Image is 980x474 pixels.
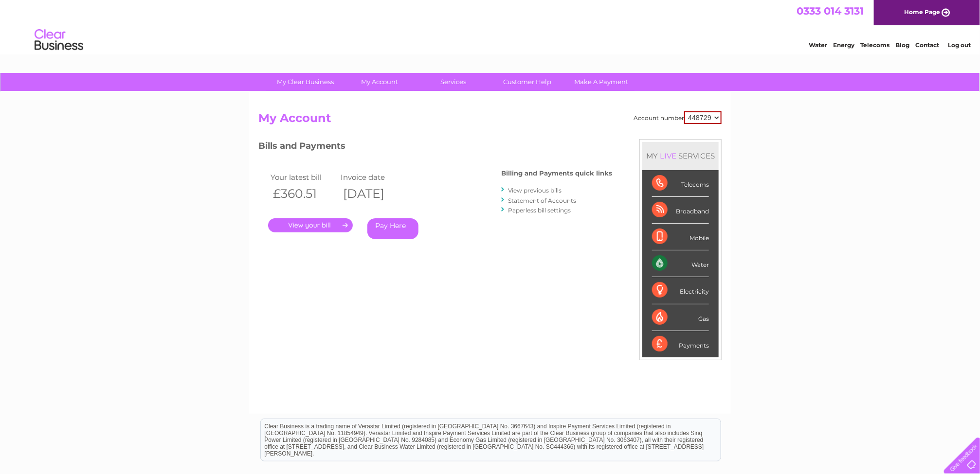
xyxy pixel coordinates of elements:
[652,224,709,250] div: Mobile
[268,218,353,232] a: .
[652,304,709,331] div: Gas
[340,73,420,91] a: My Account
[508,207,571,214] a: Paperless bill settings
[658,151,678,160] div: LIVE
[948,41,971,49] a: Log out
[915,41,939,49] a: Contact
[367,218,418,239] a: Pay Here
[258,139,612,156] h3: Bills and Payments
[652,170,709,197] div: Telecoms
[652,197,709,224] div: Broadband
[652,331,709,357] div: Payments
[268,184,338,204] th: £360.51
[268,171,338,184] td: Your latest bill
[414,73,494,91] a: Services
[860,41,889,49] a: Telecoms
[562,73,642,91] a: Make A Payment
[338,184,408,204] th: [DATE]
[895,41,909,49] a: Blog
[338,171,408,184] td: Invoice date
[501,170,612,177] h4: Billing and Payments quick links
[809,41,827,49] a: Water
[652,250,709,277] div: Water
[642,142,719,170] div: MY SERVICES
[266,73,346,91] a: My Clear Business
[634,111,722,124] div: Account number
[488,73,568,91] a: Customer Help
[34,25,84,55] img: logo.png
[652,277,709,304] div: Electricity
[258,111,722,130] h2: My Account
[833,41,854,49] a: Energy
[508,187,562,194] a: View previous bills
[508,197,576,204] a: Statement of Accounts
[797,5,864,17] a: 0333 014 3131
[261,5,721,47] div: Clear Business is a trading name of Verastar Limited (registered in [GEOGRAPHIC_DATA] No. 3667643...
